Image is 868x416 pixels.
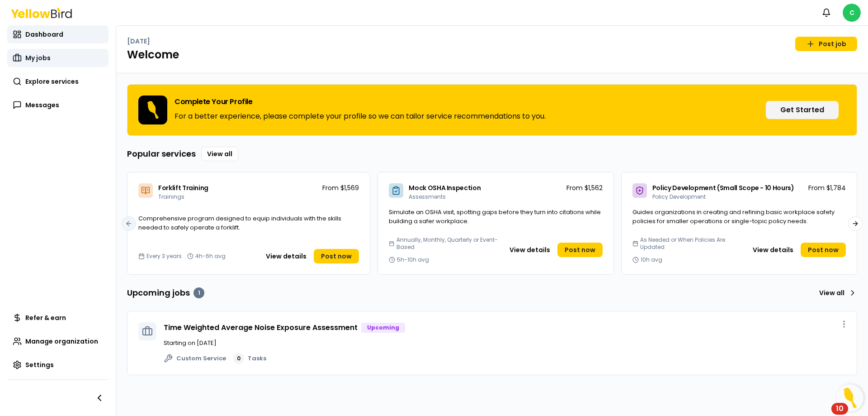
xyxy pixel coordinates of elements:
[766,101,839,119] button: Get Started
[843,4,861,22] span: C
[7,332,108,350] a: Manage organization
[795,37,857,51] a: Post job
[193,287,204,298] div: 1
[164,339,846,348] p: Starting on [DATE]
[233,353,266,364] a: 0Tasks
[397,256,429,263] span: 5h-10h avg
[138,214,341,232] span: Comprehensive program designed to equip individuals with the skills needed to safely operate a fo...
[127,287,204,299] h3: Upcoming jobs
[361,323,405,333] div: Upcoming
[7,25,108,43] a: Dashboard
[7,72,108,91] a: Explore services
[201,147,238,161] a: View all
[322,183,359,192] p: From $1,569
[25,337,98,346] span: Manage organization
[127,84,857,136] div: Complete Your ProfileFor a better experience, please complete your profile so we can tailor servi...
[632,208,835,225] span: Guides organizations in creating and refining basic workplace safety policies for smaller operati...
[25,360,54,369] span: Settings
[808,183,846,192] p: From $1,784
[158,193,184,201] span: Trainings
[7,309,108,327] a: Refer & earn
[557,243,603,257] a: Post now
[25,77,79,86] span: Explore services
[808,245,839,254] span: Post now
[127,48,857,62] h1: Welcome
[641,256,662,263] span: 10h avg
[25,313,66,322] span: Refer & earn
[640,236,744,251] span: As Needed or When Policies Are Updated
[504,243,556,257] button: View details
[816,286,857,300] a: View all
[25,53,51,62] span: My jobs
[409,193,446,201] span: Assessments
[127,148,196,160] h3: Popular services
[25,100,59,110] span: Messages
[396,236,500,251] span: Annually, Monthly, Quarterly or Event-Based
[7,96,108,114] a: Messages
[176,354,226,363] span: Custom Service
[175,98,546,105] h3: Complete Your Profile
[127,37,150,46] p: [DATE]
[314,249,359,263] a: Post now
[25,30,63,39] span: Dashboard
[566,183,603,192] p: From $1,562
[158,183,208,192] span: Forklift Training
[164,322,358,333] a: Time Weighted Average Noise Exposure Assessment
[652,193,706,201] span: Policy Development
[389,208,601,225] span: Simulate an OSHA visit, spotting gaps before they turn into citations while building a safer work...
[321,252,352,261] span: Post now
[747,243,799,257] button: View details
[801,243,846,257] a: Post now
[7,356,108,374] a: Settings
[652,183,794,192] span: Policy Development (Small Scope - 10 Hours)
[7,49,108,67] a: My jobs
[175,111,546,122] p: For a better experience, please complete your profile so we can tailor service recommendations to...
[195,253,226,260] span: 4h-6h avg
[836,384,863,411] button: Open Resource Center, 10 new notifications
[565,245,595,254] span: Post now
[260,249,312,263] button: View details
[233,353,244,364] div: 0
[409,183,481,192] span: Mock OSHA Inspection
[146,253,182,260] span: Every 3 years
